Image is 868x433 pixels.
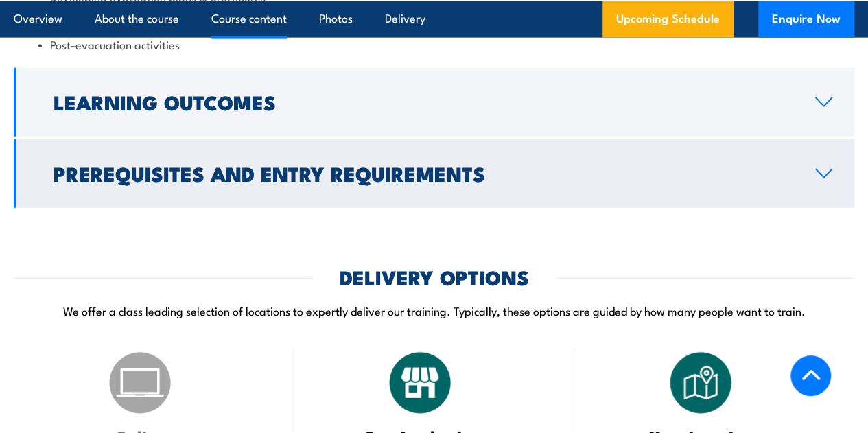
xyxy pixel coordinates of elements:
h2: Learning Outcomes [54,93,793,110]
a: Learning Outcomes [14,68,854,137]
a: Prerequisites and Entry Requirements [14,139,854,208]
h2: Prerequisites and Entry Requirements [54,164,793,182]
p: We offer a class leading selection of locations to expertly deliver our training. Typically, thes... [14,303,854,318]
li: Post-evacuation activities [38,36,830,52]
h2: DELIVERY OPTIONS [340,268,529,285]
